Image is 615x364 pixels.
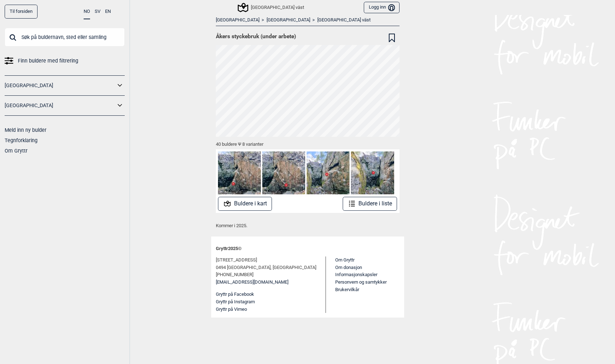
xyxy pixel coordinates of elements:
a: Til forsiden [5,5,38,19]
div: 40 buldere Ψ 8 varianter [216,137,400,149]
button: Gryttr på Vimeo [216,306,247,313]
span: [PHONE_NUMBER] [216,271,253,279]
a: Om donasjon [335,265,362,270]
a: Tegnforklaring [5,138,38,143]
a: Personvern og samtykker [335,279,387,285]
button: EN [105,5,111,19]
input: Søk på buldernavn, sted eller samling [5,28,125,46]
button: SV [95,5,100,19]
div: [GEOGRAPHIC_DATA] väst [239,3,304,12]
a: [EMAIL_ADDRESS][DOMAIN_NAME] [216,279,288,286]
a: [GEOGRAPHIC_DATA] väst [317,17,371,23]
p: Kommer i 2025. [216,222,400,229]
a: [GEOGRAPHIC_DATA] [5,80,115,91]
button: Buldere i kart [218,197,272,211]
a: Finn buldere med filtrering [5,56,125,66]
a: Meld inn ny bulder [5,127,46,133]
img: Limbo [218,151,261,194]
span: > [312,17,315,23]
img: Bayonnetapeten [307,151,349,194]
a: Om Gryttr [335,257,354,263]
span: [STREET_ADDRESS] [216,256,257,264]
a: Om Gryttr [5,148,28,154]
img: Vaggen till vanster [351,151,394,194]
img: Vault assault [262,151,305,194]
button: Logg inn [364,2,399,14]
button: Gryttr på Instagram [216,298,255,306]
a: Informasjonskapsler [335,272,377,277]
a: [GEOGRAPHIC_DATA] [216,17,259,23]
button: NO [84,5,90,19]
button: Gryttr på Facebook [216,291,254,298]
span: 0494 [GEOGRAPHIC_DATA], [GEOGRAPHIC_DATA] [216,264,316,271]
span: Finn buldere med filtrering [18,56,78,66]
a: [GEOGRAPHIC_DATA] [267,17,310,23]
span: > [262,17,264,23]
button: Buldere i liste [343,197,397,211]
a: Brukervilkår [335,287,359,292]
a: [GEOGRAPHIC_DATA] [5,100,115,111]
span: Åkers styckebruk (under arbete) [216,33,296,40]
div: Gryttr 2025 © [216,241,400,256]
